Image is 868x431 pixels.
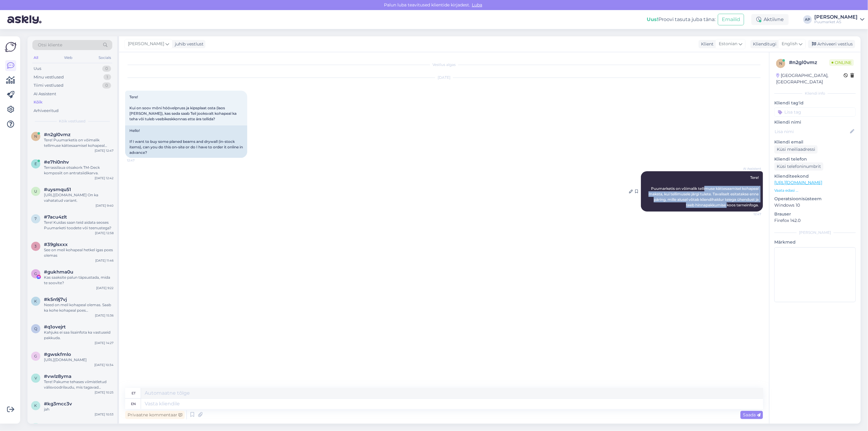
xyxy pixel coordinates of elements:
span: #e7hi0nhv [44,159,69,165]
span: Estonian [719,41,737,47]
div: Minu vestlused [34,74,64,80]
div: Kõik [34,99,42,105]
div: All [32,54,39,62]
span: 7 [35,216,37,221]
div: [DATE] 12:42 [95,176,114,180]
input: Lisa tag [774,107,856,117]
div: [URL][DOMAIN_NAME] [44,357,114,363]
div: Proovi tasuta juba täna: [647,16,715,23]
div: Küsi meiliaadressi [774,145,818,154]
span: Luba [470,2,484,8]
div: Web [63,54,74,62]
div: [DATE] 10:25 [95,390,114,395]
p: Märkmed [774,239,856,245]
span: n [779,61,782,66]
span: 12:47 [738,212,761,216]
div: jah [44,407,114,412]
span: English [782,41,797,47]
div: et [132,388,136,398]
div: Klient [699,41,714,47]
div: Aktiivne [751,14,789,25]
div: # n2gl0vmz [789,59,829,66]
b: Uus! [647,16,658,22]
div: [DATE] 12:47 [95,148,114,153]
span: Otsi kliente [38,42,62,48]
a: [URL][DOMAIN_NAME] [774,180,822,185]
p: Brauser [774,211,856,217]
div: [DATE] 12:58 [95,231,114,235]
div: Küsi telefoninumbrit [774,162,823,171]
p: Kliendi nimi [774,119,856,125]
div: 0 [102,66,111,72]
div: [DATE] 9:40 [96,203,114,208]
div: [URL][DOMAIN_NAME] On ka vahatatud variant. [44,192,114,203]
span: g [34,271,37,276]
p: Klienditeekond [774,173,856,179]
div: [PERSON_NAME] [814,15,858,20]
span: Tere! Kui on soov mõni höövelpruss ja kipsplaat osta (laos [PERSON_NAME]), kas seda saab Teil joo... [129,95,237,121]
div: Puumarket AS [814,20,858,24]
div: Hello! If I want to buy some planed beams and drywall (in-stock items), can you do this on-site o... [125,125,247,158]
span: n [34,134,37,139]
span: #gukhma0u [44,269,73,275]
div: en [131,399,136,409]
span: [PERSON_NAME] [128,41,164,47]
span: #vwlz8yma [44,374,71,379]
span: k [34,403,37,408]
div: Uus [34,66,41,72]
div: Kas saaksite palun täpsustada, mida te soovite? [44,275,114,286]
p: Operatsioonisüsteem [774,196,856,202]
span: #q1ovejrt [44,324,66,330]
span: #uysmqu51 [44,187,71,192]
a: [PERSON_NAME]Puumarket AS [814,15,864,24]
p: Kliendi email [774,139,856,145]
div: [DATE] 14:27 [95,341,114,345]
div: Need on meil kohapeal olemas. Saab ka kohe kohapeal poes [PERSON_NAME] osta. [44,302,114,313]
div: [DATE] 9:22 [96,286,114,290]
p: Windows 10 [774,202,856,208]
span: #kg3mcc3v [44,401,72,407]
span: #kceqluwg [44,423,71,429]
span: g [34,354,37,358]
span: e [34,161,37,166]
div: [GEOGRAPHIC_DATA], [GEOGRAPHIC_DATA] [776,72,844,85]
span: #k5n9j7vj [44,297,67,302]
div: juhib vestlust [172,41,204,47]
button: Emailid [718,14,744,25]
div: AI Assistent [34,91,56,97]
div: AP [803,15,812,24]
div: Tere! Pakume tehases viimistletud välisvoodrilaudu, mis tagavad parema vastupidavuse, värvistabii... [44,379,114,390]
p: Vaata edasi ... [774,188,856,193]
span: #39glsxxx [44,242,68,247]
div: [DATE] [125,75,763,80]
div: Privaatne kommentaar [125,411,185,419]
div: Socials [97,54,112,62]
span: k [34,299,37,303]
div: [DATE] 10:53 [95,412,114,417]
div: Kahjuks ei saa lisainfota ka vastuseid pakkuda. [44,330,114,341]
div: 1 [103,74,111,80]
div: Vestlus algas [125,62,763,67]
p: Kliendi telefon [774,156,856,162]
div: [DATE] 11:46 [95,258,114,263]
span: AI Assistent [738,166,761,171]
span: Saada [743,412,761,418]
div: 0 [102,82,111,89]
img: Askly Logo [5,41,16,53]
span: u [34,189,37,194]
span: 12:47 [127,158,150,163]
div: Tiimi vestlused [34,82,63,89]
div: Arhiveeritud [34,108,59,114]
div: Terrassilaua otsakork TM-Deck komposiit on antratsiidikarva. [44,165,114,176]
span: #gwskfmlo [44,352,71,357]
div: Klienditugi [750,41,776,47]
div: Kliendi info [774,91,856,96]
p: Firefox 142.0 [774,217,856,224]
div: Tere! Puumarketis on võimalik tellimuse kättesaamisel kohapeal maksta, kui tellimusele järgi tule... [44,137,114,148]
input: Lisa nimi [775,128,849,135]
span: v [34,376,37,380]
div: Tere! Kuidas saan teid aidata seoses Puumarketi toodete või teenustega? [44,220,114,231]
span: #7acu4zlt [44,214,67,220]
span: #n2gl0vmz [44,132,71,137]
div: [PERSON_NAME] [774,230,856,235]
